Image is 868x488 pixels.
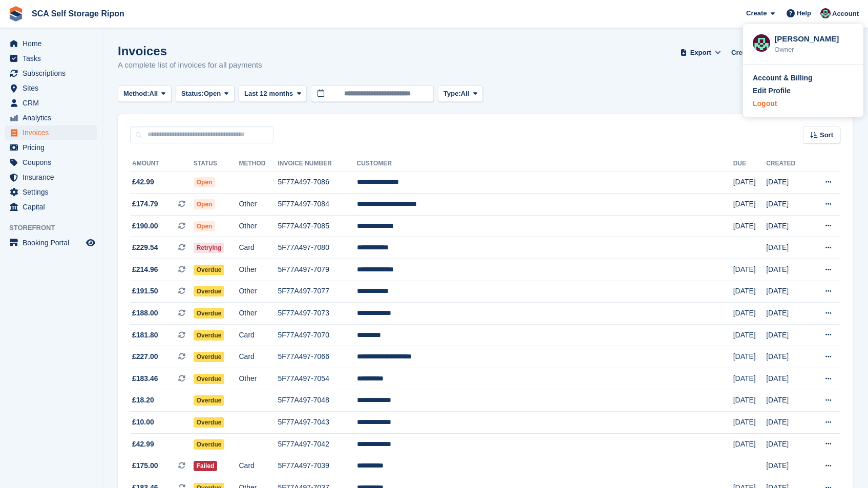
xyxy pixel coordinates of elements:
th: Invoice Number [278,156,357,172]
span: Method: [123,89,150,99]
th: Amount [130,156,194,172]
a: Edit Profile [753,86,854,96]
span: £10.00 [132,417,154,428]
img: stora-icon-8386f47178a22dfd0bd8f6a31ec36ba5ce8667c1dd55bd0f319d3a0aa187defe.svg [8,6,24,22]
a: menu [5,170,97,184]
span: Failed [194,461,218,471]
span: £174.79 [132,199,158,209]
td: 5F77A497-7073 [278,303,357,325]
span: All [461,89,470,99]
span: Invoices [23,125,84,140]
span: Sort [820,130,833,140]
span: Overdue [194,308,225,319]
span: Overdue [194,352,225,362]
td: [DATE] [766,281,809,303]
td: 5F77A497-7085 [278,215,357,237]
h1: Invoices [118,44,262,58]
span: £190.00 [132,221,158,231]
span: Help [797,8,811,18]
span: Capital [23,200,84,214]
td: [DATE] [766,172,809,194]
td: 5F77A497-7048 [278,390,357,412]
td: Other [239,368,278,390]
img: Sam Chapman [820,8,831,18]
button: Status: Open [176,86,235,102]
span: Overdue [194,374,225,384]
div: Owner [774,45,854,55]
span: £181.80 [132,330,158,341]
th: Due [733,156,766,172]
td: Other [239,281,278,303]
td: Other [239,303,278,325]
td: Card [239,237,278,259]
span: Account [832,9,859,19]
td: 5F77A497-7042 [278,433,357,455]
span: Status: [181,89,204,99]
td: Card [239,455,278,477]
span: Overdue [194,286,225,296]
th: Created [766,156,809,172]
button: Export [678,44,723,61]
span: Settings [23,185,84,199]
td: [DATE] [766,390,809,412]
div: [PERSON_NAME] [774,33,854,43]
a: menu [5,236,97,250]
td: [DATE] [733,346,766,368]
span: Open [204,89,221,99]
a: menu [5,96,97,110]
span: Overdue [194,417,225,428]
td: [DATE] [766,215,809,237]
div: Logout [753,98,777,109]
td: [DATE] [733,324,766,346]
span: Retrying [194,243,225,253]
span: Analytics [23,111,84,125]
span: £227.00 [132,351,158,362]
span: Booking Portal [23,236,84,250]
div: Account & Billing [753,73,813,83]
td: [DATE] [733,303,766,325]
td: [DATE] [766,303,809,325]
td: Other [239,215,278,237]
td: Other [239,194,278,216]
span: Storefront [9,223,102,233]
td: Card [239,324,278,346]
a: menu [5,81,97,95]
td: [DATE] [766,346,809,368]
span: Create [746,8,767,18]
td: [DATE] [766,368,809,390]
div: Edit Profile [753,86,791,96]
span: Insurance [23,170,84,184]
span: Type: [443,89,461,99]
button: Type: All [438,86,483,102]
img: Sam Chapman [753,34,770,52]
td: Card [239,346,278,368]
td: [DATE] [766,433,809,455]
th: Customer [357,156,733,172]
td: [DATE] [733,281,766,303]
td: 5F77A497-7066 [278,346,357,368]
span: Subscriptions [23,66,84,80]
td: 5F77A497-7080 [278,237,357,259]
button: Method: All [118,86,172,102]
td: 5F77A497-7043 [278,412,357,434]
span: Overdue [194,265,225,275]
span: Last 12 months [244,89,293,99]
a: menu [5,111,97,125]
a: SCA Self Storage Ripon [28,5,129,22]
a: menu [5,140,97,155]
td: 5F77A497-7070 [278,324,357,346]
span: Export [690,48,711,58]
td: [DATE] [733,433,766,455]
td: [DATE] [766,412,809,434]
a: menu [5,36,97,51]
span: Tasks [23,51,84,66]
p: A complete list of invoices for all payments [118,59,262,71]
td: [DATE] [766,237,809,259]
span: Overdue [194,439,225,450]
a: menu [5,185,97,199]
td: 5F77A497-7079 [278,259,357,281]
a: Logout [753,98,854,109]
span: Open [194,177,216,187]
span: £42.99 [132,177,154,187]
td: [DATE] [766,324,809,346]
